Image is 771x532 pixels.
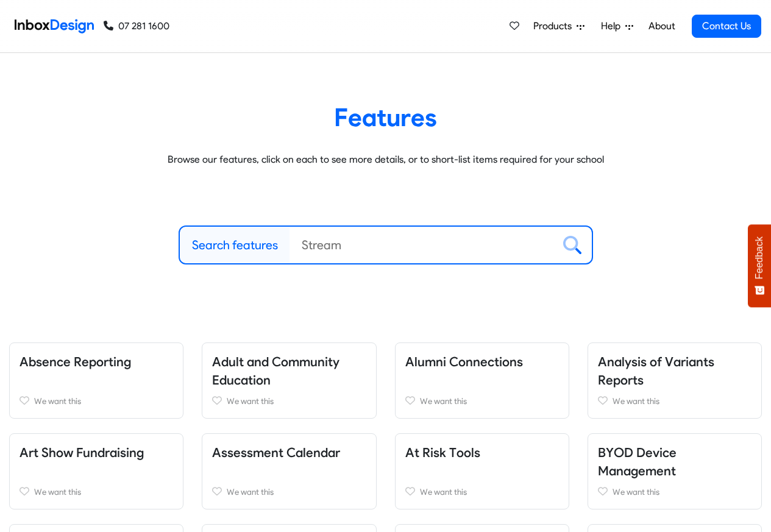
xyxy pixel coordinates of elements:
[405,484,559,499] a: We want this
[598,354,714,388] a: Analysis of Variants Reports
[596,14,638,38] a: Help
[227,487,274,497] span: We want this
[212,445,340,460] a: Assessment Calendar
[386,433,578,509] div: At Risk Tools
[20,394,173,408] a: We want this
[104,19,169,34] a: 07 281 1600
[18,152,753,167] p: Browse our features, click on each to see more details, or to short-list items required for your ...
[692,15,761,38] a: Contact Us
[193,433,385,509] div: Assessment Calendar
[212,394,366,408] a: We want this
[20,484,173,499] a: We want this
[212,354,339,388] a: Adult and Community Education
[290,227,553,263] input: Stream
[754,236,765,279] span: Feedback
[34,396,81,406] span: We want this
[212,484,366,499] a: We want this
[601,19,625,34] span: Help
[578,433,771,509] div: BYOD Device Management
[405,394,559,408] a: We want this
[598,484,751,499] a: We want this
[533,19,577,34] span: Products
[18,102,753,133] heading: Features
[386,342,578,419] div: Alumni Connections
[598,445,677,478] a: BYOD Device Management
[227,396,274,406] span: We want this
[420,396,467,406] span: We want this
[420,487,467,497] span: We want this
[20,354,131,369] a: Absence Reporting
[598,394,751,408] a: We want this
[645,14,678,38] a: About
[405,354,523,369] a: Alumni Connections
[613,487,659,497] span: We want this
[34,487,81,497] span: We want this
[578,342,771,419] div: Analysis of Variants Reports
[748,224,771,307] button: Feedback - Show survey
[613,396,659,406] span: We want this
[192,236,278,254] label: Search features
[405,445,480,460] a: At Risk Tools
[193,342,385,419] div: Adult and Community Education
[20,445,144,460] a: Art Show Fundraising
[528,14,589,38] a: Products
